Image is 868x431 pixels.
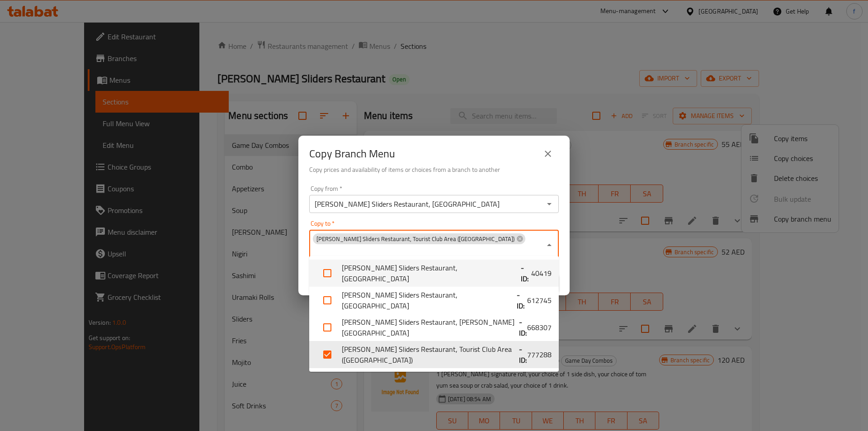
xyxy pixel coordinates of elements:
[527,322,552,333] span: 668307
[531,268,552,279] span: 40419
[309,341,559,368] li: [PERSON_NAME] Sliders Restaurant, Tourist Club Area ([GEOGRAPHIC_DATA])
[517,289,527,311] b: - ID:
[537,143,559,165] button: close
[543,239,556,251] button: Close
[309,287,559,314] li: [PERSON_NAME] Sliders Restaurant, [GEOGRAPHIC_DATA]
[519,344,527,365] b: - ID:
[527,295,552,306] span: 612745
[309,165,559,175] h6: Copy prices and availability of items or choices from a branch to another
[309,314,559,341] li: [PERSON_NAME] Sliders Restaurant, [PERSON_NAME][GEOGRAPHIC_DATA]
[543,198,556,210] button: Open
[309,147,395,161] h2: Copy Branch Menu
[521,262,531,284] b: - ID:
[313,233,525,244] div: [PERSON_NAME] Sliders Restaurant, Tourist Club Area ([GEOGRAPHIC_DATA])
[313,235,518,243] span: [PERSON_NAME] Sliders Restaurant, Tourist Club Area ([GEOGRAPHIC_DATA])
[309,260,559,287] li: [PERSON_NAME] Sliders Restaurant, [GEOGRAPHIC_DATA]
[527,349,552,360] span: 777288
[519,317,527,338] b: - ID:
